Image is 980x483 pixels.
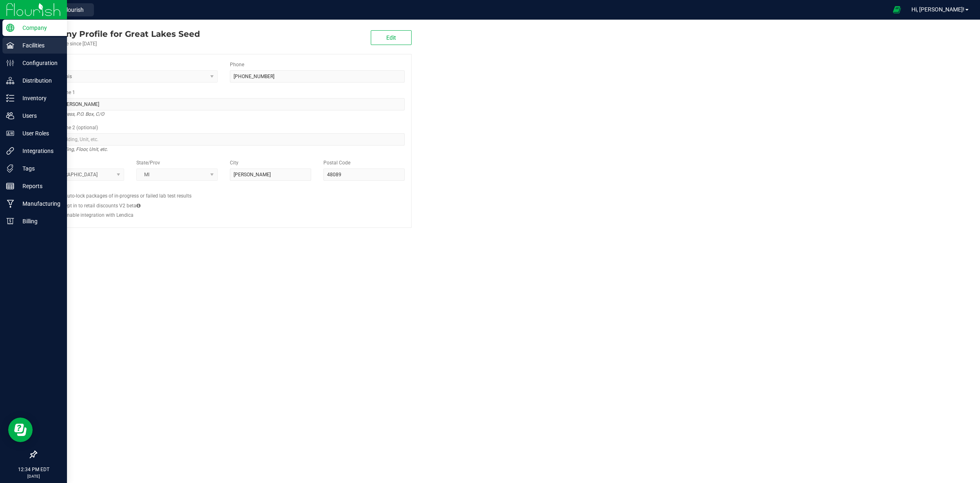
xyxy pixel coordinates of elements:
inline-svg: Facilities [6,41,14,49]
p: Facilities [14,40,63,50]
p: User Roles [14,128,63,138]
label: State/Prov [136,159,160,166]
p: Distribution [14,76,63,85]
p: 12:34 PM EDT [4,466,63,473]
p: Integrations [14,146,63,156]
i: Street address, P.O. Box, C/O [43,109,104,119]
label: Postal Code [323,159,350,166]
span: Open Ecommerce Menu [888,2,906,18]
p: Reports [14,181,63,191]
inline-svg: Reports [6,182,14,190]
inline-svg: Integrations [6,147,14,155]
inline-svg: Manufacturing [6,200,14,208]
p: Tags [14,164,63,173]
inline-svg: Tags [6,164,14,173]
div: Account active since [DATE] [36,40,200,47]
inline-svg: User Roles [6,129,14,137]
label: Address Line 2 (optional) [43,124,98,131]
label: Enable integration with Lendica [64,211,134,219]
p: Inventory [14,93,63,103]
label: Opt in to retail discounts V2 beta [64,202,140,209]
i: Suite, Building, Floor, Unit, etc. [43,144,108,154]
input: Address [43,98,405,110]
p: [DATE] [4,473,63,479]
p: Manufacturing [14,199,63,209]
label: Auto-lock packages of in-progress or failed lab test results [64,192,192,200]
label: Phone [230,61,244,68]
input: Postal Code [323,168,405,181]
span: Hi, [PERSON_NAME]! [911,6,964,13]
h2: Configs [43,187,405,192]
button: Edit [371,30,412,45]
div: Great Lakes Seed [36,28,200,40]
input: City [230,168,311,181]
iframe: Resource center [8,418,33,442]
inline-svg: Inventory [6,94,14,102]
span: Edit [386,34,396,41]
input: (123) 456-7890 [230,70,405,83]
p: Billing [14,216,63,226]
inline-svg: Distribution [6,76,14,85]
inline-svg: Billing [6,217,14,225]
p: Company [14,23,63,33]
p: Configuration [14,58,63,68]
inline-svg: Configuration [6,59,14,67]
input: Suite, Building, Unit, etc. [43,133,405,146]
p: Users [14,111,63,121]
inline-svg: Company [6,24,14,32]
label: City [230,159,238,166]
inline-svg: Users [6,112,14,120]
